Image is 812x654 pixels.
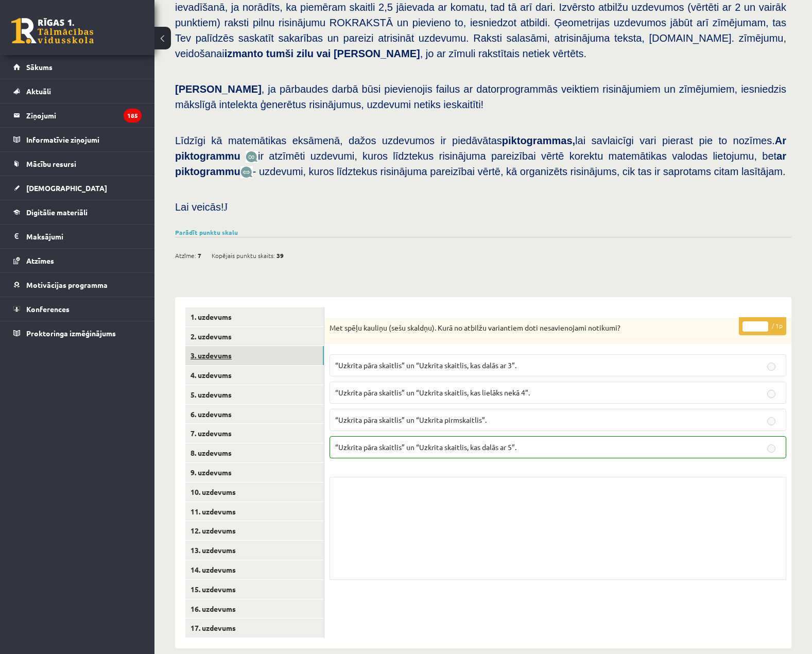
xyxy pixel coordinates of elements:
[185,483,324,502] a: 10. uzdevums
[253,166,786,177] span: - uzdevumi, kuros līdztekus risinājuma pareizībai vērtē, kā organizēts risinājums, cik tas ir sap...
[224,48,264,59] b: izmanto
[13,176,142,200] a: [DEMOGRAPHIC_DATA]
[335,415,487,424] span: “Uzkrita pāra skaitlis” un “Uzkrita pirmskaitlis”.
[26,87,51,96] span: Aktuāli
[13,200,142,224] a: Digitālie materiāli
[175,248,196,263] span: Atzīme:
[767,390,775,398] input: “Uzkrita pāra skaitlis” un “Uzkrita skaitlis, kas lielāks nekā 4”.
[26,329,116,338] span: Proktoringa izmēģinājums
[175,150,786,177] span: ir atzīmēti uzdevumi, kuros līdztekus risinājuma pareizībai vērtē korektu matemātikas valodas lie...
[11,18,94,44] a: Rīgas 1. Tālmācības vidusskola
[13,225,142,248] a: Maksājumi
[13,55,142,79] a: Sākums
[26,159,76,168] span: Mācību resursi
[175,201,224,213] span: Lai veicās!
[739,317,786,335] p: / 1p
[175,83,786,110] span: , ja pārbaudes darbā būsi pievienojis failus ar datorprogrammās veiktiem risinājumiem un zīmējumi...
[26,256,54,265] span: Atzīmes
[185,443,324,462] a: 8. uzdevums
[185,521,324,540] a: 12. uzdevums
[185,307,324,326] a: 1. uzdevums
[185,560,324,579] a: 14. uzdevums
[185,580,324,599] a: 15. uzdevums
[185,366,324,385] a: 4. uzdevums
[13,104,142,127] a: Ziņojumi185
[185,599,324,618] a: 16. uzdevums
[185,618,324,638] a: 17. uzdevums
[26,208,88,217] span: Digitālie materiāli
[240,166,253,178] img: wKvN42sLe3LLwAAAABJRU5ErkJggg==
[13,152,142,176] a: Mācību resursi
[26,104,142,127] legend: Ziņojumi
[13,249,142,272] a: Atzīmes
[26,62,53,72] span: Sākums
[26,304,70,314] span: Konferences
[124,109,142,123] i: 185
[767,444,775,453] input: “Uzkrita pāra skaitlis” un “Uzkrita skaitlis, kas dalās ar 5”.
[26,280,108,289] span: Motivācijas programma
[335,388,530,397] span: “Uzkrita pāra skaitlis” un “Uzkrita skaitlis, kas lielāks nekā 4”.
[335,360,516,370] span: “Uzkrita pāra skaitlis” un “Uzkrita skaitlis, kas dalās ar 3”.
[224,201,228,213] span: J
[212,248,275,263] span: Kopējais punktu skaits:
[767,417,775,425] input: “Uzkrita pāra skaitlis” un “Uzkrita pirmskaitlis”.
[13,273,142,297] a: Motivācijas programma
[13,79,142,103] a: Aktuāli
[175,150,786,177] b: ar piktogrammu
[198,248,201,263] span: 7
[13,297,142,321] a: Konferences
[185,502,324,521] a: 11. uzdevums
[13,128,142,151] a: Informatīvie ziņojumi
[175,135,786,162] span: Līdzīgi kā matemātikas eksāmenā, dažos uzdevumos ir piedāvātas lai savlaicīgi vari pierast pie to...
[175,228,238,236] a: Parādīt punktu skalu
[767,363,775,371] input: “Uzkrita pāra skaitlis” un “Uzkrita skaitlis, kas dalās ar 3”.
[13,321,142,345] a: Proktoringa izmēģinājums
[185,463,324,482] a: 9. uzdevums
[246,151,258,163] img: JfuEzvunn4EvwAAAAASUVORK5CYII=
[330,323,735,333] p: Met spēļu kauliņu (sešu skaldņu). Kurā no atbilžu variantiem doti nesavienojami notikumi?
[185,405,324,424] a: 6. uzdevums
[26,128,142,151] legend: Informatīvie ziņojumi
[26,183,107,193] span: [DEMOGRAPHIC_DATA]
[175,135,786,162] b: Ar piktogrammu
[502,135,575,146] b: piktogrammas,
[185,541,324,560] a: 13. uzdevums
[266,48,420,59] b: tumši zilu vai [PERSON_NAME]
[185,424,324,443] a: 7. uzdevums
[175,83,262,95] span: [PERSON_NAME]
[26,225,142,248] legend: Maksājumi
[277,248,284,263] span: 39
[185,327,324,346] a: 2. uzdevums
[335,442,516,452] span: “Uzkrita pāra skaitlis” un “Uzkrita skaitlis, kas dalās ar 5”.
[185,346,324,365] a: 3. uzdevums
[185,385,324,404] a: 5. uzdevums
